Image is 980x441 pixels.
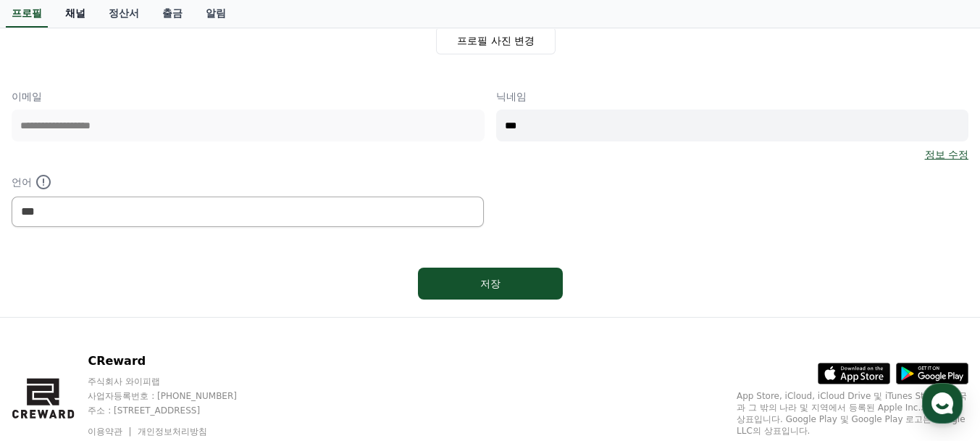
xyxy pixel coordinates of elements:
a: 홈 [4,321,96,357]
a: 설정 [187,321,278,357]
span: 설정 [224,342,241,354]
label: 프로필 사진 변경 [436,27,556,54]
p: CReward [88,353,264,370]
p: 이메일 [12,89,485,104]
p: App Store, iCloud, iCloud Drive 및 iTunes Store는 미국과 그 밖의 나라 및 지역에서 등록된 Apple Inc.의 서비스 상표입니다. Goo... [737,390,968,437]
span: 대화 [133,343,150,355]
a: 이용약관 [88,426,133,437]
a: 대화 [96,321,187,357]
button: 저장 [418,268,563,300]
p: 언어 [12,173,485,191]
p: 닉네임 [496,89,969,104]
div: 저장 [447,276,534,291]
a: 정보 수정 [925,147,968,162]
p: 사업자등록번호 : [PHONE_NUMBER] [88,390,264,402]
span: 홈 [46,342,54,354]
a: 개인정보처리방침 [138,426,207,437]
p: 주식회사 와이피랩 [88,376,264,387]
p: 주소 : [STREET_ADDRESS] [88,405,264,416]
